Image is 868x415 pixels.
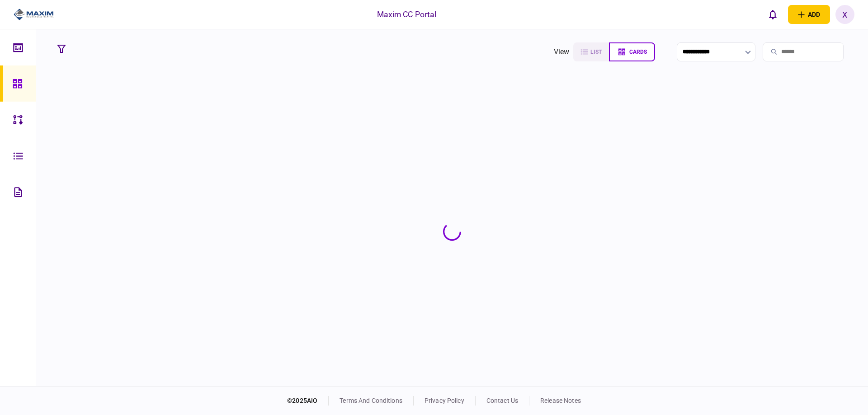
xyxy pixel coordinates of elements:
button: open adding identity options [788,5,830,24]
a: contact us [486,397,518,404]
a: privacy policy [425,397,464,404]
div: Maxim CC Portal [377,9,437,20]
button: open notifications list [764,5,783,24]
a: terms and conditions [340,397,402,404]
img: client company logo [14,8,54,21]
div: view [554,47,570,57]
span: cards [629,49,647,55]
button: X [835,5,854,24]
a: release notes [540,397,581,404]
button: list [573,42,609,61]
div: © 2025 AIO [287,396,329,406]
span: list [590,49,602,55]
button: cards [609,42,655,61]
